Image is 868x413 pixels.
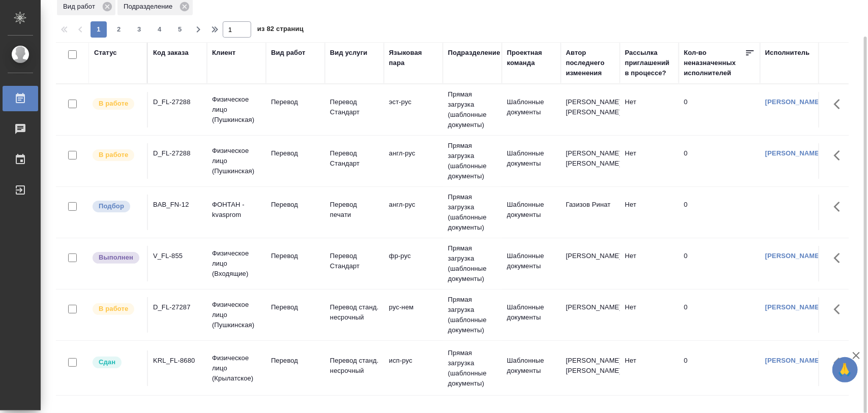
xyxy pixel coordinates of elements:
td: рус-нем [384,297,443,333]
td: Шаблонные документы [502,195,561,230]
a: [PERSON_NAME] [765,149,822,157]
a: [PERSON_NAME] [765,252,822,260]
td: эст-рус [384,92,443,128]
td: Нет [620,351,679,386]
span: 4 [152,24,168,35]
button: Здесь прячутся важные кнопки [828,246,852,270]
button: Здесь прячутся важные кнопки [828,92,852,116]
span: 3 [131,24,147,35]
p: Подразделение [124,2,176,12]
td: [PERSON_NAME] [561,297,620,333]
div: Можно подбирать исполнителей [92,200,142,213]
div: D_FL-27287 [153,302,202,312]
td: Шаблонные документы [502,297,561,333]
td: Прямая загрузка (шаблонные документы) [443,84,502,135]
p: Вид работ [63,2,99,12]
p: Перевод [271,302,320,312]
div: Автор последнего изменения [566,48,615,78]
button: 4 [152,21,168,38]
p: Физическое лицо (Крылатское) [212,353,261,384]
p: В работе [99,99,128,109]
td: Прямая загрузка (шаблонные документы) [443,187,502,238]
span: из 82 страниц [257,23,304,38]
div: D_FL-27288 [153,97,202,107]
p: Перевод [271,356,320,366]
td: исп-рус [384,351,443,386]
p: Перевод печати [330,200,379,220]
a: [PERSON_NAME] [765,357,822,364]
a: [PERSON_NAME] [765,98,822,106]
div: Вид услуги [330,48,368,58]
td: Нет [620,246,679,281]
span: 🙏 [836,359,854,380]
div: Подразделение [448,48,500,58]
td: Шаблонные документы [502,351,561,386]
p: Подбор [99,201,124,211]
div: Исполнитель завершил работу [92,251,142,265]
div: Кол-во неназначенных исполнителей [684,48,745,78]
td: Шаблонные документы [502,246,561,281]
td: Шаблонные документы [502,92,561,128]
p: Перевод Стандарт [330,251,379,271]
button: 3 [131,21,147,38]
button: Здесь прячутся важные кнопки [828,195,852,219]
td: англ-рус [384,143,443,179]
span: 5 [172,24,188,35]
td: 0 [679,246,760,281]
div: Исполнитель [765,48,810,58]
td: Нет [620,195,679,230]
p: Перевод [271,200,320,210]
button: Здесь прячутся важные кнопки [828,351,852,375]
td: Газизов Ринат [561,195,620,230]
span: 2 [111,24,127,35]
button: 5 [172,21,188,38]
div: Код заказа [153,48,189,58]
p: Перевод станд. несрочный [330,356,379,376]
td: 0 [679,92,760,128]
div: Клиент [212,48,235,58]
div: D_FL-27288 [153,148,202,158]
td: Прямая загрузка (шаблонные документы) [443,238,502,289]
p: Физическое лицо (Пушкинская) [212,146,261,176]
td: Прямая загрузка (шаблонные документы) [443,136,502,186]
button: Здесь прячутся важные кнопки [828,143,852,168]
div: Исполнитель выполняет работу [92,302,142,316]
div: Языковая пара [389,48,438,68]
button: Здесь прячутся важные кнопки [828,297,852,322]
a: [PERSON_NAME] [765,303,822,311]
td: Прямая загрузка (шаблонные документы) [443,290,502,340]
p: Перевод Стандарт [330,97,379,117]
div: Статус [94,48,117,58]
td: Нет [620,92,679,128]
td: 0 [679,297,760,333]
p: Сдан [99,357,115,367]
td: 0 [679,195,760,230]
td: англ-рус [384,195,443,230]
td: Шаблонные документы [502,143,561,179]
p: Перевод [271,148,320,158]
p: Физическое лицо (Пушкинская) [212,94,261,125]
td: Прямая загрузка (шаблонные документы) [443,343,502,394]
p: Перевод [271,251,320,261]
td: [PERSON_NAME] [PERSON_NAME] [561,143,620,179]
button: 🙏 [832,357,858,383]
p: ФОНТАН - kvasprom [212,200,261,220]
p: Физическое лицо (Входящие) [212,248,261,279]
div: V_FL-855 [153,251,202,261]
p: В работе [99,150,128,160]
p: Перевод станд. несрочный [330,302,379,323]
td: [PERSON_NAME] [561,246,620,281]
div: Исполнитель выполняет работу [92,148,142,162]
button: 2 [111,21,127,38]
p: Выполнен [99,252,133,263]
p: В работе [99,304,128,314]
td: фр-рус [384,246,443,281]
td: Нет [620,143,679,179]
p: Физическое лицо (Пушкинская) [212,300,261,330]
div: Менеджер проверил работу исполнителя, передает ее на следующий этап [92,356,142,369]
div: Исполнитель выполняет работу [92,97,142,111]
p: Перевод [271,97,320,107]
div: Вид работ [271,48,306,58]
p: Перевод Стандарт [330,148,379,169]
td: 0 [679,351,760,386]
